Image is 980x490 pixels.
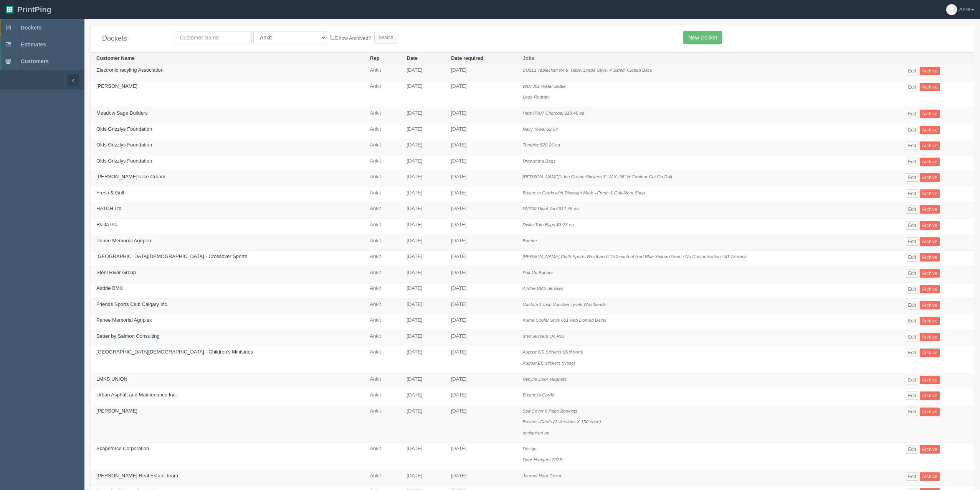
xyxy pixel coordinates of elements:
[96,126,152,132] a: Olds Grizzlys Foundation
[96,376,127,382] a: LMKS UNION
[906,126,919,134] a: Edit
[920,269,940,278] a: Archive
[920,110,940,118] a: Archive
[906,408,919,416] a: Edit
[96,83,137,89] a: [PERSON_NAME]
[522,360,575,365] i: August EC stickers (Nose)
[445,171,517,187] td: [DATE]
[522,457,562,462] i: Door Hangers 2025
[522,334,564,339] i: 3"W Stickers On Roll
[445,314,517,331] td: [DATE]
[401,219,445,235] td: [DATE]
[401,298,445,314] td: [DATE]
[445,470,517,486] td: [DATE]
[96,270,136,275] a: Steel River Group
[906,189,919,198] a: Edit
[445,443,517,470] td: [DATE]
[445,203,517,219] td: [DATE]
[445,123,517,139] td: [DATE]
[445,330,517,346] td: [DATE]
[364,314,401,331] td: Ankit
[920,205,940,214] a: Archive
[364,155,401,171] td: Ankit
[21,58,49,64] span: Customers
[96,222,118,227] a: Rviita Inc.
[6,6,13,13] img: logo-3e63b451c926e2ac314895c53de4908e5d424f24456219fb08d385ab2e579770.png
[96,206,123,211] a: HATCH Ltd.
[401,470,445,486] td: [DATE]
[522,110,584,115] i: Hats i7007 Charcoal $18.45 ea
[445,405,517,443] td: [DATE]
[522,238,537,243] i: Banner
[96,408,137,414] a: [PERSON_NAME]
[364,283,401,299] td: Ankit
[401,123,445,139] td: [DATE]
[401,155,445,171] td: [DATE]
[445,155,517,171] td: [DATE]
[364,235,401,251] td: Ankit
[906,472,919,481] a: Edit
[401,330,445,346] td: [DATE]
[906,110,919,118] a: Edit
[96,110,148,116] a: Meadow Sage Builders
[920,126,940,134] a: Archive
[96,142,152,148] a: Olds Grizzlys Foundation
[401,203,445,219] td: [DATE]
[175,31,252,44] input: Customer Name
[906,376,919,384] a: Edit
[364,203,401,219] td: Ankit
[920,141,940,150] a: Archive
[522,94,549,99] i: Logo Redraw
[522,286,563,291] i: Airdrie BMX Jerseys
[522,302,606,307] i: Custom 1 Inch Voucher Tyvek Wristbands
[370,55,380,61] a: Rep
[21,41,46,48] span: Estimates
[364,107,401,123] td: Ankit
[445,266,517,283] td: [DATE]
[331,35,335,40] input: Show Archived?
[522,270,553,275] i: Pull-Up Banner
[401,251,445,267] td: [DATE]
[445,107,517,123] td: [DATE]
[906,253,919,261] a: Edit
[522,419,601,424] i: Busines Cards (2 Versions X 150 each)
[407,55,418,61] a: Date
[401,405,445,443] td: [DATE]
[906,141,919,150] a: Edit
[364,389,401,405] td: Ankit
[96,392,177,398] a: Urban Asphalt and Maintenance Inc.
[96,238,152,243] a: Panee Memorial Agriplex
[445,373,517,389] td: [DATE]
[445,187,517,203] td: [DATE]
[906,445,919,454] a: Edit
[96,285,123,291] a: Airdrie BMX
[445,235,517,251] td: [DATE]
[920,158,940,166] a: Archive
[401,389,445,405] td: [DATE]
[920,317,940,325] a: Archive
[96,333,160,339] a: Better by Salmon Consulting
[96,174,165,179] a: [PERSON_NAME]'s Ice Cream
[401,80,445,107] td: [DATE]
[445,80,517,107] td: [DATE]
[445,64,517,81] td: [DATE]
[522,377,567,381] i: Vehicle Door Magnets
[364,187,401,203] td: Ankit
[364,470,401,486] td: Ankit
[445,298,517,314] td: [DATE]
[683,31,722,44] a: New Docket
[920,472,940,481] a: Archive
[522,127,558,132] i: Rally Towel $2.54
[522,222,573,227] i: Rviita Tote Bags $3.23 ea
[401,373,445,389] td: [DATE]
[522,317,606,322] i: Kuma Cooler Style 601 with Domed Decal
[364,80,401,107] td: Ankit
[374,32,397,43] input: Search
[906,349,919,357] a: Edit
[96,301,169,307] a: Friends Sports Club Calgary Inc.
[401,187,445,203] td: [DATE]
[96,253,247,259] a: [GEOGRAPHIC_DATA][DEMOGRAPHIC_DATA] - Crossover Sports
[906,83,919,91] a: Edit
[522,206,578,211] i: DVT09 Divot Tool $11.45 ea
[920,301,940,309] a: Archive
